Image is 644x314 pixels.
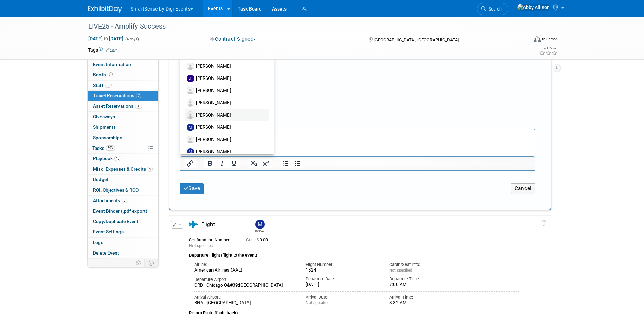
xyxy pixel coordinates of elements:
[189,243,213,248] span: Not specified
[189,221,198,228] i: Flight
[133,259,145,267] td: Personalize Event Tab Strip
[88,112,158,122] a: Giveaways
[135,104,142,109] span: 86
[185,121,269,134] label: [PERSON_NAME]
[194,267,296,273] div: American Airlines (AAL)
[542,37,558,42] div: In-Person
[306,294,379,300] div: Arrival Date:
[93,250,119,256] span: Delete Event
[144,259,158,267] td: Toggle Event Tabs
[511,183,535,194] button: Cancel
[88,154,158,164] a: Playbook10
[189,235,236,243] div: Confirmation Number:
[534,36,541,42] img: Format-Inperson.png
[88,143,158,154] a: Tasks39%
[185,146,269,158] label: [PERSON_NAME]
[260,159,272,168] button: Superscript
[88,227,158,237] a: Event Settings
[306,300,379,306] div: Not specified
[180,119,535,129] div: Reservation Notes/Details:
[88,206,158,216] a: Event Binder (.pdf export)
[93,187,139,193] span: ROI, Objectives & ROO
[108,72,114,77] span: Booth not reserved yet
[88,164,158,174] a: Misc. Expenses & Credits9
[93,177,108,182] span: Budget
[389,276,463,282] div: Departure Time:
[216,159,228,168] button: Italic
[389,294,463,300] div: Arrival Time:
[180,129,535,156] iframe: Rich Text Area
[180,89,235,97] div: Other/Misc. Attachments:
[194,283,296,289] div: ORD - Chicago O&#39;[GEOGRAPHIC_DATA]
[180,183,204,194] button: Save
[539,47,557,50] div: Event Rating
[88,133,158,143] a: Sponsorships
[194,300,296,306] div: BNA - [GEOGRAPHIC_DATA]
[93,103,142,109] span: Asset Reservations
[88,238,158,248] a: Logs
[187,136,194,143] img: Associate-Profile-5.png
[93,229,124,234] span: Event Settings
[204,159,216,168] button: Bold
[248,159,260,168] button: Subscript
[105,83,112,88] span: 35
[306,282,379,288] div: [DATE]
[194,277,296,283] div: Departure Airport:
[194,294,296,300] div: Arrival Airport:
[187,124,194,131] img: M.jpg
[93,135,122,140] span: Sponsorships
[106,48,117,53] a: Edit
[88,122,158,133] a: Shipments
[86,20,518,33] div: LIVE25 - Amplify Success
[88,91,158,101] a: Travel Reservations2
[254,220,265,233] div: Madeleine Acevedo
[306,262,379,268] div: Flight Number:
[88,6,122,13] img: ExhibitDay
[185,85,269,97] label: [PERSON_NAME]
[184,159,196,168] button: Insert/edit link
[389,262,463,268] div: Cabin/Seat Info:
[88,185,158,195] a: ROI, Objectives & ROO
[280,159,292,168] button: Numbered list
[486,6,502,12] span: Search
[88,248,158,258] a: Delete Event
[93,93,141,98] span: Travel Reservations
[477,3,508,15] a: Search
[93,83,112,88] span: Staff
[542,220,546,227] i: Click and drag to move item
[187,99,194,107] img: Associate-Profile-5.png
[93,166,153,172] span: Misc. Expenses & Credits
[374,37,459,42] span: [GEOGRAPHIC_DATA], [GEOGRAPHIC_DATA]
[292,159,303,168] button: Bullet list
[208,36,259,43] button: Contract Signed
[194,262,296,268] div: Airline:
[88,36,124,42] span: [DATE] [DATE]
[185,97,269,109] label: [PERSON_NAME]
[93,219,139,224] span: Copy/Duplicate Event
[306,267,379,273] div: 1324
[125,37,139,41] span: (4 days)
[93,156,121,161] span: Playbook
[93,240,103,245] span: Logs
[93,208,147,214] span: Event Binder (.pdf export)
[517,4,550,11] img: Abby Allison
[389,300,463,306] div: 8:32 AM
[88,175,158,185] a: Budget
[246,238,260,242] span: Cost: $
[88,216,158,227] a: Copy/Duplicate Event
[88,59,158,70] a: Event Information
[92,145,115,151] span: Tasks
[103,36,109,41] span: to
[306,276,379,282] div: Departure Date:
[185,109,269,121] label: [PERSON_NAME]
[228,159,240,168] button: Underline
[187,63,194,70] img: Associate-Profile-5.png
[88,101,158,111] a: Asset Reservations86
[88,47,117,53] td: Tags
[93,124,116,130] span: Shipments
[389,282,463,288] div: 7:00 AM
[189,248,519,259] div: Departure Flight (flight to the event)
[185,134,269,146] label: [PERSON_NAME]
[122,198,127,203] span: 9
